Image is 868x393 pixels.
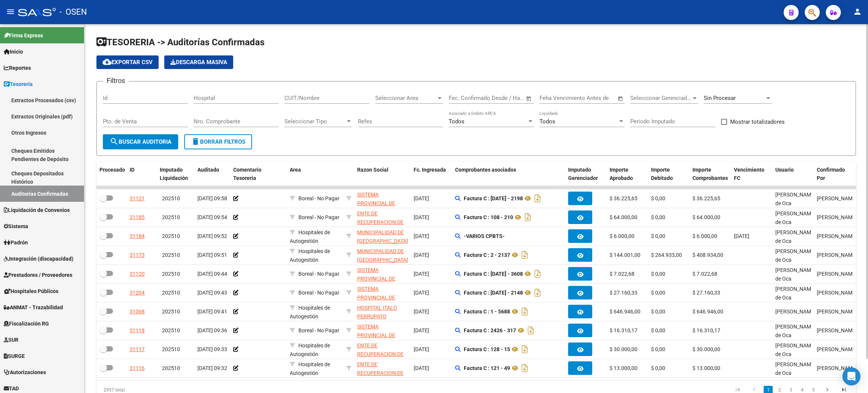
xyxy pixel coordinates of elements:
[130,270,145,278] div: 31120
[127,162,157,187] datatable-header-cell: ID
[162,195,180,201] span: 202510
[533,268,542,280] i: Descargar documento
[130,213,145,222] div: 31185
[775,361,816,376] span: [PERSON_NAME] de Oca
[102,59,153,66] span: Exportar CSV
[775,192,816,206] span: [PERSON_NAME] de Oca
[290,342,330,357] span: Hospitales de Autogestión
[610,271,634,277] span: $ 7.022,68
[775,324,816,338] span: [PERSON_NAME] de Oca
[162,309,180,315] span: 202510
[4,238,28,247] span: Padrón
[692,346,720,352] span: $ 30.000,00
[817,327,857,333] span: [PERSON_NAME]
[357,209,408,225] div: - 30718615700
[414,290,429,296] span: [DATE]
[4,336,18,344] span: SUR
[197,252,227,258] span: [DATE] 09:51
[525,94,533,103] button: Open calendar
[162,346,180,352] span: 202510
[651,309,665,315] span: $ 0,00
[4,48,23,56] span: Inicio
[610,290,637,296] span: $ 27.160,33
[464,309,510,315] strong: Factura C : 1 - 5688
[449,118,465,125] span: Todos
[290,167,301,173] span: Area
[4,80,33,88] span: Tesorería
[197,271,227,277] span: [DATE] 09:44
[731,162,772,187] datatable-header-cell: Vencimiento FC
[110,137,119,146] mat-icon: search
[354,162,411,187] datatable-header-cell: Razon Social
[197,167,219,173] span: Auditado
[4,319,49,328] span: Fiscalización RG
[520,305,530,318] i: Descargar documento
[734,167,764,181] span: Vencimiento FC
[730,117,785,126] span: Mostrar totalizadores
[287,162,343,187] datatable-header-cell: Area
[414,327,429,333] span: [DATE]
[414,346,429,352] span: [DATE]
[357,286,395,309] span: SISTEMA PROVINCIAL DE SALUD
[775,342,816,357] span: [PERSON_NAME] de Oca
[6,7,15,16] mat-icon: menu
[817,346,857,352] span: [PERSON_NAME]
[692,365,720,371] span: $ 13.000,00
[692,195,720,201] span: $ 36.225,65
[233,167,261,181] span: Comentario Tesoreria
[4,384,19,393] span: TAD
[357,228,408,244] div: - 30681617783
[103,75,129,86] h3: Filtros
[357,192,395,215] span: SISTEMA PROVINCIAL DE SALUD
[651,327,665,333] span: $ 0,00
[692,233,717,239] span: $ 6.000,00
[775,309,816,315] span: [PERSON_NAME]
[775,248,816,263] span: [PERSON_NAME] de Oca
[197,327,227,333] span: [DATE] 09:36
[651,195,665,201] span: $ 0,00
[610,214,637,220] span: $ 64.000,00
[414,233,429,239] span: [DATE]
[651,271,665,277] span: $ 0,00
[817,309,857,315] span: [PERSON_NAME]
[520,362,530,374] i: Descargar documento
[414,195,429,201] span: [DATE]
[814,162,855,187] datatable-header-cell: Confirmado Por
[692,290,720,296] span: $ 27.160,33
[414,309,429,315] span: [DATE]
[464,195,523,201] strong: Factura C : [DATE] - 2198
[184,134,252,149] button: Borrar Filtros
[298,327,339,333] span: Boreal - No Pagar
[520,343,530,355] i: Descargar documento
[357,322,408,338] div: - 30691822849
[464,252,510,258] strong: Factura C : 2 - 2137
[197,365,227,371] span: [DATE] 09:32
[486,95,523,101] input: Fecha fin
[464,346,510,352] strong: Factura C : 128 - 15
[375,95,436,101] span: Seleccionar Area
[298,290,339,296] span: Boreal - No Pagar
[357,247,408,263] div: - 33685075259
[692,252,723,258] span: $ 408.934,00
[357,266,408,282] div: - 30691822849
[96,55,159,69] button: Exportar CSV
[130,232,145,241] div: 31184
[103,134,178,149] button: Buscar Auditoria
[414,252,429,258] span: [DATE]
[775,229,816,244] span: [PERSON_NAME] de Oca
[411,162,452,187] datatable-header-cell: Fc. Ingresada
[162,233,180,239] span: 202510
[290,361,330,376] span: Hospitales de Autogestión
[775,267,816,282] span: [PERSON_NAME] de Oca
[102,57,112,66] mat-icon: cloud_download
[357,267,395,290] span: SISTEMA PROVINCIAL DE SALUD
[772,162,814,187] datatable-header-cell: Usuario
[651,167,673,181] span: Importe Debitado
[164,55,233,69] app-download-masive: Descarga masiva de comprobantes (adjuntos)
[194,162,230,187] datatable-header-cell: Auditado
[191,137,200,146] mat-icon: delete
[357,210,407,268] span: ENTE DE RECUPERACION DE FONDOS PARA EL FORTALECIMIENTO DEL SISTEMA DE SALUD DE MENDOZA (REFORSAL)...
[197,214,227,220] span: [DATE] 09:54
[651,233,665,239] span: $ 0,00
[616,94,625,103] button: Open calendar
